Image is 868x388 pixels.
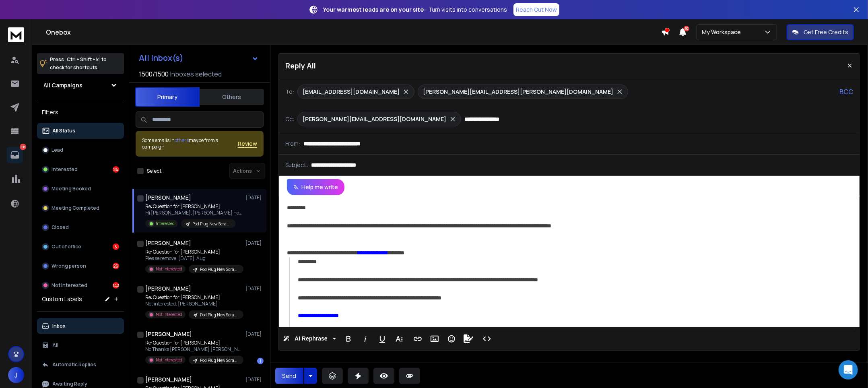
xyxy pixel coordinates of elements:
[702,28,744,36] p: My Workspace
[37,258,124,274] button: Wrong person26
[147,168,161,174] label: Select
[392,331,407,347] button: More Text
[145,203,242,210] p: Re: Question for [PERSON_NAME]
[303,115,446,123] p: [PERSON_NAME][EMAIL_ADDRESS][DOMAIN_NAME]
[135,87,200,107] button: Primary
[145,301,242,307] p: Not interested. [PERSON_NAME] |
[145,346,242,353] p: No Thanks [PERSON_NAME] [PERSON_NAME]
[142,137,238,150] div: Some emails in maybe from a campaign
[37,142,124,158] button: Lead
[444,331,459,347] button: Emoticons
[156,312,182,318] p: Not Interested
[839,360,858,380] div: Open Intercom Messenger
[37,239,124,255] button: Out of office6
[479,331,495,347] button: Code View
[145,239,191,247] h1: [PERSON_NAME]
[175,137,189,144] span: others
[42,295,82,303] h3: Custom Labels
[8,367,24,383] button: J
[145,194,191,202] h1: [PERSON_NAME]
[461,331,476,347] button: Signature
[200,357,239,363] p: Pod Plug New Scraped List Target Cities 30k - [GEOGRAPHIC_DATA] (2)
[375,331,390,347] button: Underline (Ctrl+U)
[50,56,107,72] p: Press to check for shortcuts.
[804,28,848,36] p: Get Free Credits
[281,331,338,347] button: AI Rephrase
[410,331,425,347] button: Insert Link (Ctrl+K)
[37,318,124,334] button: Inbox
[46,27,661,37] h1: Onebox
[43,81,82,89] h1: All Campaigns
[684,26,689,31] span: 50
[37,219,124,235] button: Closed
[52,186,91,192] p: Meeting Booked
[516,6,557,14] p: Reach Out Now
[839,87,853,97] p: BCC
[287,179,344,195] button: Help me write
[37,200,124,216] button: Meeting Completed
[156,266,182,272] p: Not Interested
[113,282,119,289] div: 142
[145,255,242,262] p: Please remove. [DATE], Aug
[513,3,559,16] a: Reach Out Now
[66,55,100,64] span: Ctrl + Shift + k
[423,88,613,96] p: [PERSON_NAME][EMAIL_ADDRESS][PERSON_NAME][DOMAIN_NAME]
[37,77,124,93] button: All Campaigns
[52,323,66,329] p: Inbox
[52,244,81,250] p: Out of office
[7,147,23,163] a: 198
[145,210,242,216] p: Hi [PERSON_NAME], [PERSON_NAME] no longer
[323,6,507,14] p: – Turn visits into conversations
[37,357,124,373] button: Automatic Replies
[113,166,119,173] div: 24
[145,249,242,255] p: Re: Question for [PERSON_NAME]
[37,161,124,177] button: Interested24
[156,357,182,363] p: Not Interested
[245,331,264,337] p: [DATE]
[257,358,264,364] div: 1
[238,140,257,148] button: Review
[200,312,239,318] p: Pod Plug New Scraped List Target Cities 30k - [GEOGRAPHIC_DATA] (2)
[200,266,239,272] p: Pod Plug New Scraped List Target Cities 30k - Rerun
[245,194,264,201] p: [DATE]
[52,166,78,173] p: Interested
[52,128,75,134] p: All Status
[245,376,264,383] p: [DATE]
[37,181,124,197] button: Meeting Booked
[245,285,264,292] p: [DATE]
[52,342,58,349] p: All
[156,221,175,227] p: Interested
[145,294,242,301] p: Re: Question for [PERSON_NAME]
[323,6,424,13] strong: Your warmest leads are on your site
[275,368,303,384] button: Send
[285,115,294,123] p: Cc:
[20,144,26,150] p: 198
[113,263,119,269] div: 26
[139,69,169,79] span: 1500 / 1500
[37,107,124,118] h3: Filters
[192,221,231,227] p: Pod Plug New Scraped List Target Cities 30k - [GEOGRAPHIC_DATA] (2)
[52,147,63,153] p: Lead
[52,205,99,211] p: Meeting Completed
[52,282,87,289] p: Not Interested
[52,361,96,368] p: Automatic Replies
[132,50,265,66] button: All Inbox(s)
[52,224,69,231] p: Closed
[285,60,316,71] p: Reply All
[37,277,124,293] button: Not Interested142
[285,88,294,96] p: To:
[293,335,329,342] span: AI Rephrase
[145,330,192,338] h1: [PERSON_NAME]
[285,140,300,148] p: From:
[245,240,264,246] p: [DATE]
[8,27,24,42] img: logo
[113,244,119,250] div: 6
[303,88,400,96] p: [EMAIL_ADDRESS][DOMAIN_NAME]
[170,69,222,79] h3: Inboxes selected
[358,331,373,347] button: Italic (Ctrl+I)
[37,123,124,139] button: All Status
[145,376,192,384] h1: [PERSON_NAME]
[787,24,854,40] button: Get Free Credits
